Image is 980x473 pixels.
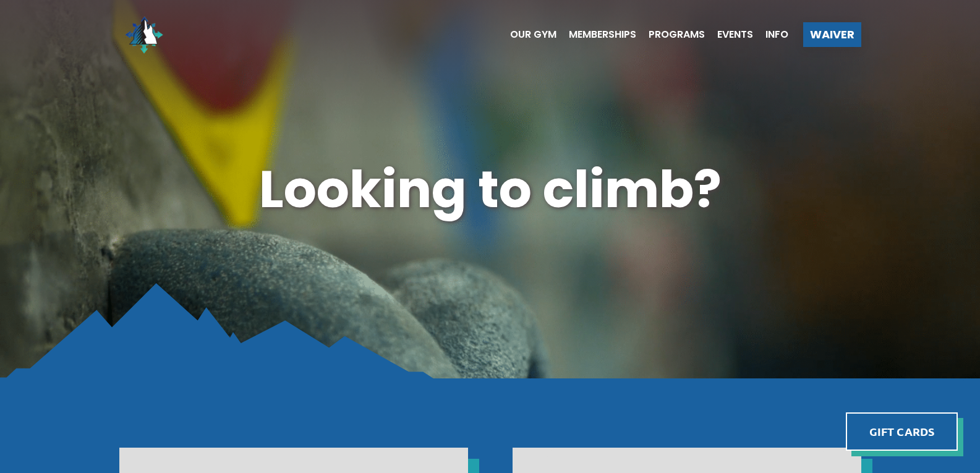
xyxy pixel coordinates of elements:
span: Memberships [569,30,636,40]
a: Programs [636,30,705,40]
img: North Wall Logo [119,10,169,59]
a: Our Gym [498,30,556,40]
span: Waiver [810,29,854,40]
span: Programs [649,30,705,40]
h1: Looking to climb? [119,153,861,226]
span: Info [765,30,788,40]
span: Our Gym [510,30,556,40]
a: Waiver [803,22,861,47]
a: Info [753,30,788,40]
a: Events [705,30,753,40]
a: Memberships [556,30,636,40]
span: Events [717,30,753,40]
